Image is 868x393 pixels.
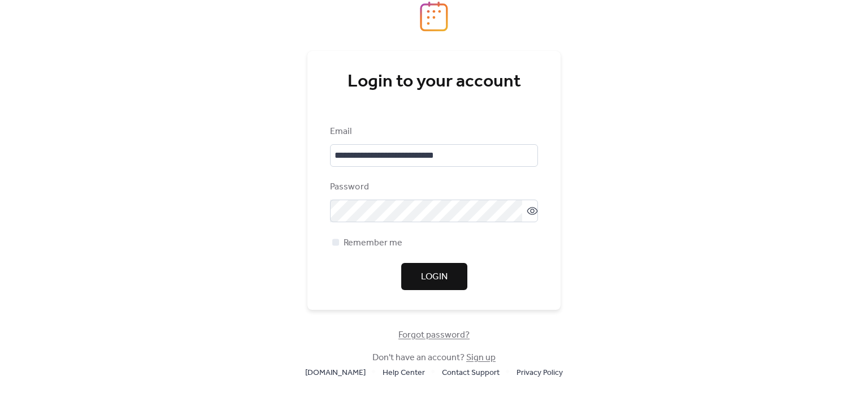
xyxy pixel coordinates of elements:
[383,365,425,379] a: Help Center
[330,71,538,93] div: Login to your account
[442,366,500,380] span: Contact Support
[401,263,467,290] button: Login
[344,236,402,250] span: Remember me
[398,329,470,342] span: Forgot password?
[442,365,500,379] a: Contact Support
[305,366,366,380] span: [DOMAIN_NAME]
[305,365,366,379] a: [DOMAIN_NAME]
[517,366,563,380] span: Privacy Policy
[398,332,470,338] a: Forgot password?
[420,1,448,32] img: logo
[466,349,496,366] a: Sign up
[421,270,448,284] span: Login
[383,366,425,380] span: Help Center
[372,351,496,365] span: Don't have an account?
[330,125,536,139] div: Email
[330,180,536,194] div: Password
[517,365,563,379] a: Privacy Policy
